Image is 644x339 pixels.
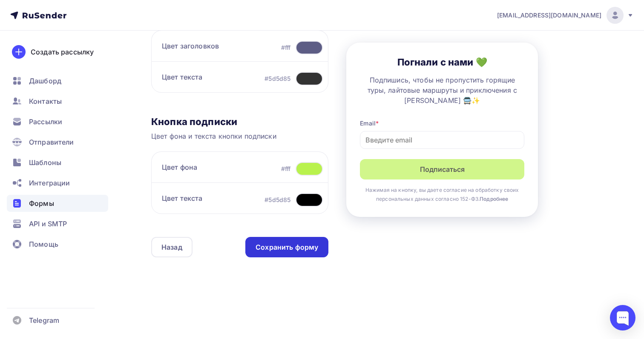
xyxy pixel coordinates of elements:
button: Подписаться [360,159,524,179]
div: Назад [161,242,182,252]
a: Формы [7,195,108,212]
div: Цвет заголовков [162,41,219,54]
a: Шаблоны [7,154,108,171]
div: #5d5d85 [264,196,290,204]
span: Помощь [29,239,58,249]
div: Создать рассылку [31,47,94,57]
p: Нажимая на кнопку, вы даете согласие на обработку своих персональных данных согласно 152-ФЗ. [360,185,524,203]
span: [EMAIL_ADDRESS][DOMAIN_NAME] [497,11,601,20]
a: [EMAIL_ADDRESS][DOMAIN_NAME] [497,7,634,24]
div: Сохранить форму [256,242,318,252]
div: Цвет текста [162,72,203,85]
a: Рассылки [7,113,108,130]
span: Рассылки [29,117,62,127]
div: Цвет фона и текста кнопки подписки [151,131,328,141]
span: API и SMTP [29,219,67,229]
span: Контакты [29,96,62,106]
h3: Кнопка подписки [151,116,328,128]
div: #fff [281,165,291,173]
span: Дашборд [29,76,61,86]
div: Цвет фона [162,162,197,176]
div: #5d5d85 [264,74,290,83]
a: Дашборд [7,72,108,89]
span: Отправители [29,137,74,147]
div: #fff [281,43,291,52]
input: Введите email [360,131,524,149]
a: Контакты [7,93,108,110]
span: Шаблоны [29,157,61,168]
span: Telegram [29,315,59,325]
span: Интеграции [29,178,70,188]
div: Подпишись, чтобы не пропустить горящие туры, лайтовые маршруты и приключения с [PERSON_NAME] 🚍✨ [360,75,524,105]
a: Отправители [7,134,108,151]
a: Подробнее [480,196,508,202]
span: Формы [29,198,54,208]
div: Цвет текста [162,193,203,207]
h3: Погнали с нами 💚 [360,56,524,68]
div: Email [360,119,524,128]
